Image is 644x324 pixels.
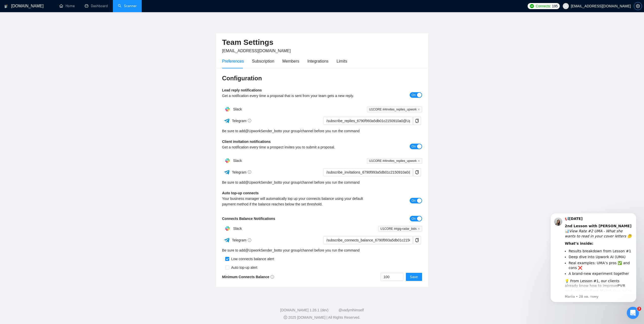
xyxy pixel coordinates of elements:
[418,160,420,162] span: close
[222,191,259,195] b: Auto top-up connects
[222,140,271,144] b: Client invitation notifications
[271,275,274,279] span: info-circle
[284,316,287,319] span: copyright
[634,4,642,8] a: setting
[222,88,262,92] b: Lead reply notifications
[232,170,251,174] span: Telegram
[418,227,420,230] span: close
[222,247,422,253] div: Be sure to add to your group/channel before you run the command
[413,170,421,174] span: copy
[378,226,422,232] span: U1CORE ##gig-radar_bids
[413,117,421,125] button: copy
[232,238,251,242] span: Telegram
[245,128,279,134] a: @UpworkSender_bot
[536,3,551,9] span: Connects:
[282,58,299,64] div: Members
[411,92,416,98] span: On
[411,198,416,203] span: On
[229,265,258,270] div: Auto top-up alert
[222,217,275,221] b: Connects Balance Notifications
[280,308,328,312] a: [DOMAIN_NAME] 1.26.1 (dev)
[367,107,422,112] span: U1CORE ##invites_replies_upwork
[627,307,639,319] iframe: Intercom live chat
[222,58,244,64] div: Preferences
[248,238,251,242] span: info-circle
[233,159,242,163] span: Slack
[245,180,279,185] a: @UpworkSender_bot
[85,4,108,8] a: dashboardDashboard
[222,128,422,134] div: Be sure to add to your group/channel before you run the command
[543,208,644,305] iframe: Intercom notifications повідомлення
[222,275,274,279] b: Minimum Connects Balance
[222,93,372,99] div: Get a notification every time a proposal that is sent from your team gets a new reply.
[224,237,230,243] img: ww3wtPAAAAAElFTkSuQmCC
[252,58,274,64] div: Subscription
[634,2,642,10] button: setting
[224,169,230,175] img: ww3wtPAAAAAElFTkSuQmCC
[248,119,251,122] span: info-circle
[222,196,372,207] div: Your business manager will automatically top up your connects balance using your default payment ...
[233,107,242,111] span: Slack
[59,4,75,8] a: homeHome
[233,226,242,231] span: Slack
[406,273,422,281] button: Save
[222,144,372,150] div: Get a notification every time a prospect invites you to submit a proposal.
[637,307,641,311] span: 3
[413,238,421,242] span: copy
[245,247,279,253] a: @UpworkSender_bot
[307,58,329,64] div: Integrations
[224,118,230,124] img: ww3wtPAAAAAElFTkSuQmCC
[411,216,416,221] span: On
[222,223,233,234] img: hpQkSZIkSZIkSZIkSZIkSZIkSZIkSZIkSZIkSZIkSZIkSZIkSZIkSZIkSZIkSZIkSZIkSZIkSZIkSZIkSZIkSZIkSZIkSZIkS...
[418,108,420,111] span: close
[222,37,422,48] h2: Team Settings
[564,4,568,8] span: user
[222,49,291,53] span: [EMAIL_ADDRESS][DOMAIN_NAME]
[248,170,251,174] span: info-circle
[4,315,640,320] div: 2025 [DOMAIN_NAME] | All Rights Reserved.
[229,256,274,262] div: Low connects balance alert
[411,144,416,149] span: On
[222,180,422,185] div: Be sure to add to your group/channel before you run the command
[337,58,347,64] div: Limits
[367,158,422,164] span: U1CORE ##invites_replies_upwork
[413,236,421,244] button: copy
[413,168,421,176] button: copy
[222,104,233,114] img: hpQkSZIkSZIkSZIkSZIkSZIkSZIkSZIkSZIkSZIkSZIkSZIkSZIkSZIkSZIkSZIkSZIkSZIkSZIkSZIkSZIkSZIkSZIkSZIkS...
[4,2,8,10] img: logo
[118,4,137,8] a: searchScanner
[530,4,534,8] img: upwork-logo.png
[413,119,421,123] span: copy
[552,3,557,9] span: 195
[222,74,422,82] h3: Configuration
[222,156,233,166] img: hpQkSZIkSZIkSZIkSZIkSZIkSZIkSZIkSZIkSZIkSZIkSZIkSZIkSZIkSZIkSZIkSZIkSZIkSZIkSZIkSZIkSZIkSZIkSZIkS...
[232,119,251,123] span: Telegram
[339,308,364,312] a: @vadymhimself
[410,274,418,280] span: Save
